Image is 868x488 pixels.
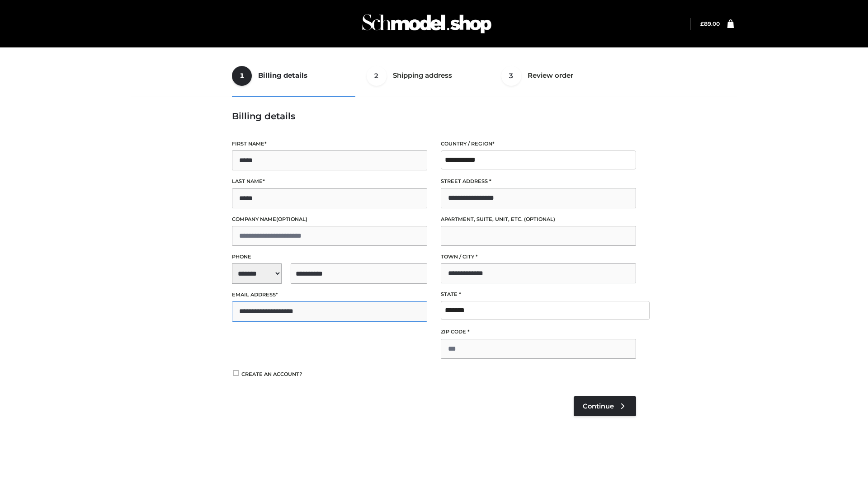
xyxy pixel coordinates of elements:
label: Company name [232,215,427,224]
label: Street address [441,177,636,186]
a: Continue [574,396,636,416]
a: £89.00 [700,20,720,27]
span: £ [700,20,704,27]
h3: Billing details [232,111,636,122]
input: Create an account? [232,370,240,376]
span: (optional) [524,216,555,222]
label: State [441,290,636,299]
span: (optional) [276,216,307,222]
label: First name [232,140,427,148]
span: Continue [583,402,614,410]
label: ZIP Code [441,328,636,336]
label: Apartment, suite, unit, etc. [441,215,636,224]
label: Email address [232,291,427,299]
label: Phone [232,253,427,261]
span: Create an account? [241,371,302,377]
label: Town / City [441,253,636,261]
img: Schmodel Admin 964 [359,6,495,42]
label: Country / Region [441,140,636,148]
bdi: 89.00 [700,20,720,27]
label: Last name [232,177,427,186]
